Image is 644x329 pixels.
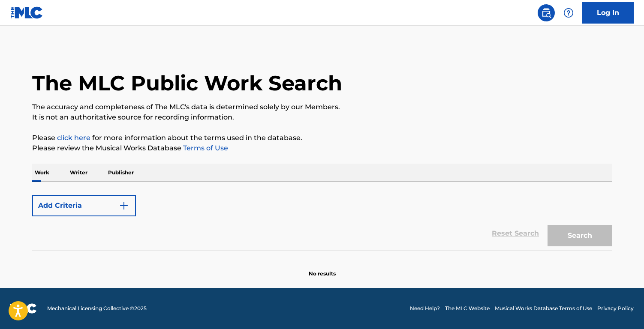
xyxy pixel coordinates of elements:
div: Help [560,4,577,21]
span: Mechanical Licensing Collective © 2025 [47,305,147,312]
p: Writer [67,164,90,182]
button: Add Criteria [32,195,136,216]
p: No results [309,260,336,278]
a: The MLC Website [445,305,490,312]
a: Terms of Use [181,144,228,152]
a: Need Help? [410,305,440,312]
a: Musical Works Database Terms of Use [495,305,592,312]
p: Please review the Musical Works Database [32,143,612,153]
h1: The MLC Public Work Search [32,70,342,96]
a: Privacy Policy [597,305,634,312]
a: Public Search [538,4,555,21]
img: MLC Logo [10,6,43,19]
a: Log In [582,2,634,24]
p: It is not an authoritative source for recording information. [32,112,612,123]
img: 9d2ae6d4665cec9f34b9.svg [119,200,129,211]
img: help [563,8,574,18]
img: search [541,8,551,18]
p: The accuracy and completeness of The MLC's data is determined solely by our Members. [32,102,612,112]
p: Please for more information about the terms used in the database. [32,133,612,143]
p: Work [32,164,52,182]
a: click here [57,134,90,142]
p: Publisher [105,164,136,182]
img: logo [10,303,37,314]
form: Search Form [32,191,612,251]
